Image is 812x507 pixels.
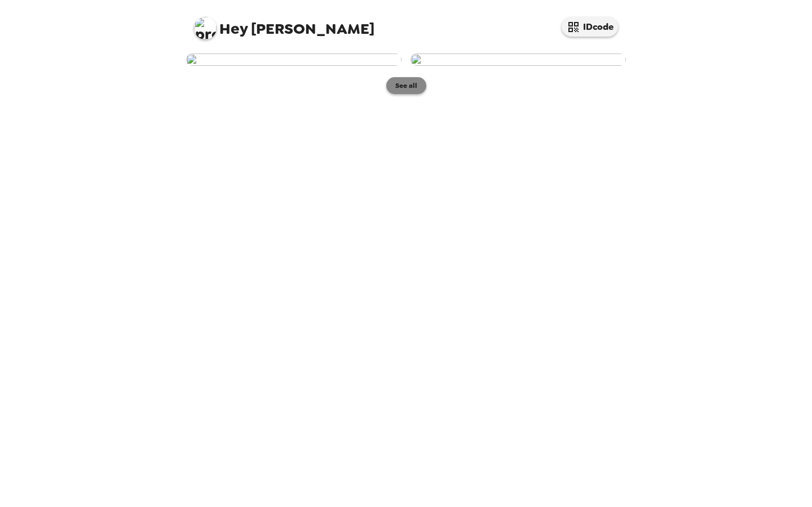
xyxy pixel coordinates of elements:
[194,17,217,39] img: profile pic
[411,54,626,66] img: user-271358
[386,77,426,94] button: See all
[194,11,374,37] span: [PERSON_NAME]
[562,17,618,37] button: IDcode
[219,19,248,39] span: Hey
[186,54,401,66] img: user-272072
